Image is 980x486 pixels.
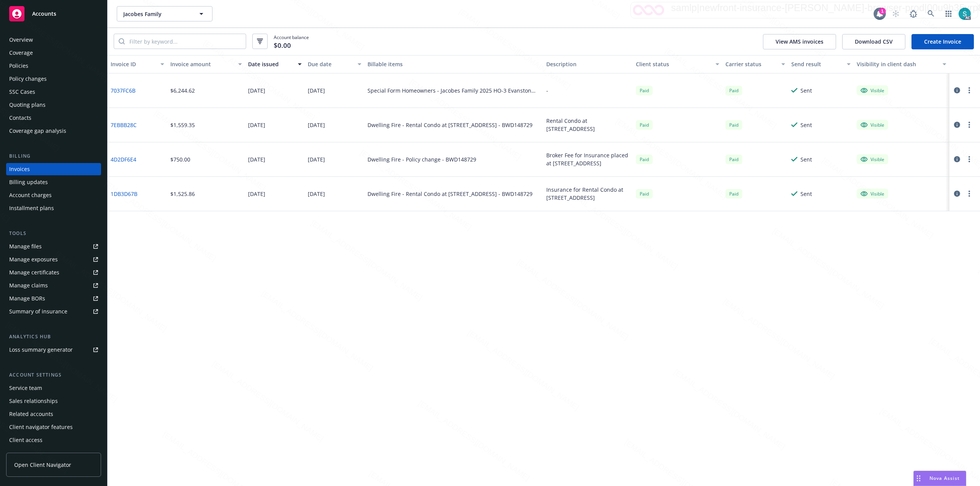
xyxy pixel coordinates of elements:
[879,8,886,15] div: 1
[9,125,66,137] div: Coverage gap analysis
[119,38,125,44] svg: Search
[6,47,101,59] a: Coverage
[6,73,101,85] a: Policy changes
[170,86,195,95] div: $6,244.62
[111,190,137,198] a: 1DB3D67B
[9,344,73,356] div: Loss summary generator
[108,55,167,73] button: Invoice ID
[6,305,101,318] a: Summary of insurance
[367,121,532,129] div: Dwelling Fire - Rental Condo at [STREET_ADDRESS] - BWD148729
[9,395,58,407] div: Sales relationships
[6,60,101,72] a: Policies
[6,421,101,433] a: Client navigator features
[959,8,971,20] img: photo
[725,189,742,199] span: Paid
[274,34,309,49] span: Account balance
[9,60,28,72] div: Policies
[633,55,722,73] button: Client status
[170,60,234,68] div: Invoice amount
[111,121,137,129] a: 7EBBB28C
[722,55,788,73] button: Carrier status
[725,120,742,130] span: Paid
[9,202,54,214] div: Installment plans
[111,155,136,163] a: 4D2DF6E4
[308,60,353,68] div: Due date
[6,371,101,379] div: Account settings
[911,34,974,49] a: Create Invoice
[763,34,836,49] button: View AMS invoices
[6,333,101,341] div: Analytics hub
[636,60,711,68] div: Client status
[170,155,190,163] div: $750.00
[546,117,630,133] div: Rental Condo at [STREET_ADDRESS]
[800,121,812,129] div: Sent
[6,344,101,356] a: Loss summary generator
[923,6,939,21] a: Search
[6,34,101,46] a: Overview
[6,99,101,111] a: Quoting plans
[364,55,544,73] button: Billable items
[9,305,67,318] div: Summary of insurance
[842,34,905,49] button: Download CSV
[170,190,195,198] div: $1,525.86
[367,86,541,95] div: Special Form Homeowners - Jacobes Family 2025 HO-3 Evanston BWH161406 - [STREET_ADDRESS] - BWH161406
[6,86,101,98] a: SSC Cases
[14,461,71,469] span: Open Client Navigator
[305,55,364,73] button: Due date
[9,47,33,59] div: Coverage
[941,6,956,21] a: Switch app
[248,60,293,68] div: Date issued
[906,6,921,21] a: Report a Bug
[6,434,101,446] a: Client access
[123,10,189,18] span: Jacobes Family
[9,240,42,253] div: Manage files
[788,55,854,73] button: Send result
[9,408,53,420] div: Related accounts
[248,121,265,129] div: [DATE]
[6,202,101,214] a: Installment plans
[9,189,52,201] div: Account charges
[800,155,812,163] div: Sent
[111,60,156,68] div: Invoice ID
[6,112,101,124] a: Contacts
[725,155,742,164] div: Paid
[6,189,101,201] a: Account charges
[245,55,305,73] button: Date issued
[9,86,35,98] div: SSC Cases
[854,55,949,73] button: Visibility in client dash
[117,6,212,21] button: Jacobes Family
[170,121,195,129] div: $1,559.35
[725,60,777,68] div: Carrier status
[861,190,884,197] div: Visible
[546,186,630,202] div: Insurance for Rental Condo at [STREET_ADDRESS]
[308,190,325,198] div: [DATE]
[9,253,58,266] div: Manage exposures
[6,382,101,394] a: Service team
[167,55,245,73] button: Invoice amount
[6,240,101,253] a: Manage files
[546,151,630,167] div: Broker Fee for Insurance placed at [STREET_ADDRESS]
[888,6,903,21] a: Start snowing
[9,279,48,292] div: Manage claims
[308,121,325,129] div: [DATE]
[9,73,47,85] div: Policy changes
[9,176,48,188] div: Billing updates
[6,266,101,279] a: Manage certificates
[861,156,884,163] div: Visible
[9,434,42,446] div: Client access
[800,190,812,198] div: Sent
[636,86,653,95] span: Paid
[6,253,101,266] a: Manage exposures
[367,60,541,68] div: Billable items
[6,292,101,305] a: Manage BORs
[9,421,73,433] div: Client navigator features
[636,120,653,130] div: Paid
[914,471,923,486] div: Drag to move
[543,55,633,73] button: Description
[861,87,884,94] div: Visible
[913,471,966,486] button: Nova Assist
[6,176,101,188] a: Billing updates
